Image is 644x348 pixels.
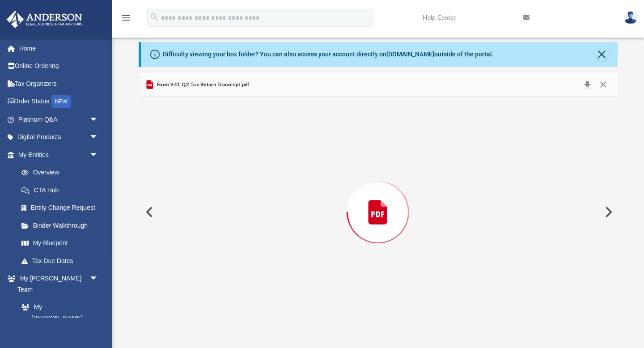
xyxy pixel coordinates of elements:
a: Home [6,39,112,57]
a: CTA Hub [13,181,112,199]
a: My Entitiesarrow_drop_down [6,146,112,164]
a: Binder Walkthrough [13,216,112,234]
span: arrow_drop_down [89,128,107,147]
a: Order StatusNEW [6,93,112,111]
button: Close [595,79,611,91]
a: [DOMAIN_NAME] [386,51,434,58]
i: menu [121,13,131,23]
button: Download [580,79,596,91]
div: NEW [51,95,71,108]
a: My [PERSON_NAME] Teamarrow_drop_down [6,270,107,298]
a: menu [121,17,131,23]
a: My Blueprint [13,234,107,252]
span: Form 941 Q2 Tax Return Transcript.pdf [155,81,250,89]
a: Platinum Q&Aarrow_drop_down [6,110,112,128]
span: arrow_drop_down [89,146,107,164]
button: Next File [598,199,618,225]
a: Tax Due Dates [13,252,112,270]
a: Entity Change Request [13,199,112,217]
div: Difficulty viewing your box folder? You can also access your account directly on outside of the p... [163,50,494,59]
a: My [PERSON_NAME] Team [13,298,103,338]
img: Anderson Advisors Platinum Portal [4,11,85,28]
i: search [149,12,159,22]
span: arrow_drop_down [89,270,107,288]
button: Previous File [139,199,158,225]
a: Overview [13,164,112,182]
span: arrow_drop_down [89,110,107,129]
img: User Pic [624,11,637,24]
a: Tax Organizers [6,75,112,93]
a: Digital Productsarrow_drop_down [6,128,112,146]
button: Close [596,48,608,61]
div: Preview [139,73,618,328]
a: Online Ordering [6,57,112,75]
